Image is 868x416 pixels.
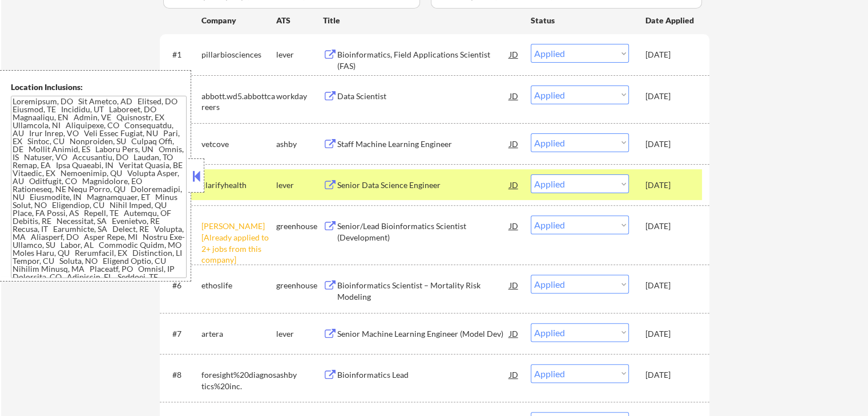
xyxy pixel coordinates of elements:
div: [DATE] [645,138,696,150]
div: [DATE] [645,49,696,60]
div: Date Applied [645,15,696,26]
div: #8 [172,369,192,381]
div: [DATE] [645,221,696,232]
div: ashby [276,138,323,150]
div: Staff Machine Learning Engineer [337,138,510,150]
div: [DATE] [645,369,696,381]
div: ashby [276,369,323,381]
div: lever [276,49,323,60]
div: abbott.wd5.abbottcareers [201,91,276,113]
div: Bioinformatics Scientist – Mortality Risk Modeling [337,280,510,302]
div: Bioinformatics, Field Applications Scientist (FAS) [337,49,510,71]
div: [PERSON_NAME] [Already applied to 2+ jobs from this company] [201,221,276,265]
div: [DATE] [645,91,696,102]
div: pillarbiosciences [201,49,276,60]
div: lever [276,180,323,191]
div: Data Scientist [337,91,510,102]
div: vetcove [201,138,276,150]
div: JD [508,215,520,236]
div: #6 [172,280,192,291]
div: JD [508,275,520,295]
div: #1 [172,49,192,60]
div: #7 [172,328,192,340]
div: JD [508,85,520,106]
div: [DATE] [645,328,696,340]
div: JD [508,364,520,385]
div: Title [323,15,520,26]
div: JD [508,174,520,195]
div: [DATE] [645,280,696,291]
div: greenhouse [276,280,323,291]
div: Status [531,10,629,30]
div: JD [508,133,520,154]
div: [DATE] [645,180,696,191]
div: lever [276,328,323,340]
div: workday [276,91,323,102]
div: ethoslife [201,280,276,291]
div: Senior/Lead Bioinformatics Scientist (Development) [337,221,510,243]
div: artera [201,328,276,340]
div: Company [201,15,276,26]
div: clarifyhealth [201,180,276,191]
div: ATS [276,15,323,26]
div: Senior Data Science Engineer [337,180,510,191]
div: greenhouse [276,221,323,232]
div: Location Inclusions: [11,81,187,93]
div: Bioinformatics Lead [337,369,510,381]
div: Senior Machine Learning Engineer (Model Dev) [337,328,510,340]
div: JD [508,44,520,64]
div: foresight%20diagnostics%20inc. [201,369,276,391]
div: JD [508,323,520,344]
